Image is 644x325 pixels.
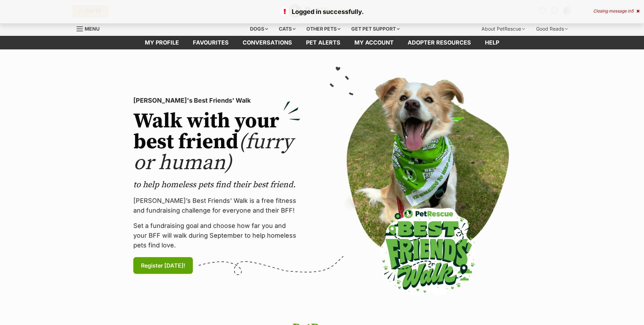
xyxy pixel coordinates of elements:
[77,22,104,34] a: Menu
[301,22,345,36] div: Other pets
[133,111,300,174] h2: Walk with your best friend
[274,22,300,36] div: Cats
[347,36,401,49] a: My account
[236,36,299,49] a: conversations
[133,179,300,190] p: to help homeless pets find their best friend.
[138,36,186,49] a: My profile
[133,221,300,250] p: Set a fundraising goal and choose how far you and your BFF will walk during September to help hom...
[141,261,185,270] span: Register [DATE]!
[299,36,347,49] a: Pet alerts
[401,36,478,49] a: Adopter resources
[133,196,300,215] p: [PERSON_NAME]’s Best Friends' Walk is a free fitness and fundraising challenge for everyone and t...
[133,257,193,274] a: Register [DATE]!
[133,96,300,105] p: [PERSON_NAME]'s Best Friends' Walk
[478,36,506,49] a: Help
[477,22,530,36] div: About PetRescue
[85,26,100,32] span: Menu
[186,36,236,49] a: Favourites
[531,22,573,36] div: Good Reads
[346,22,405,36] div: Get pet support
[245,22,273,36] div: Dogs
[133,129,293,176] span: (furry or human)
